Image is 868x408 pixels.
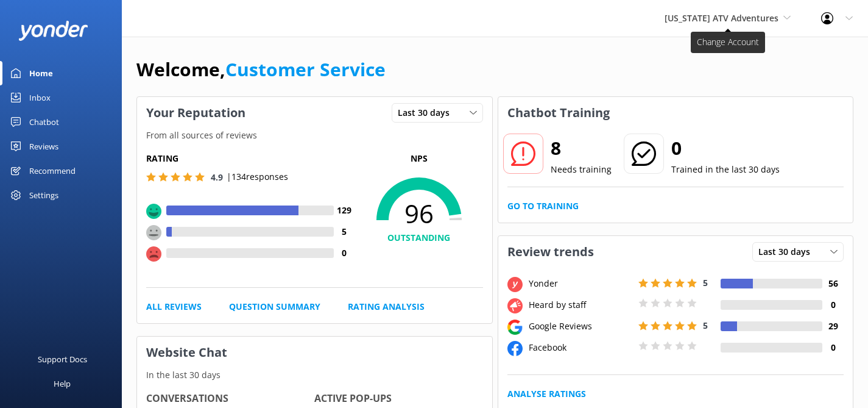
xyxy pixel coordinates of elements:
[136,55,386,84] h1: Welcome,
[29,134,58,159] div: Reviews
[227,170,288,184] p: | 134 responses
[498,236,603,268] h3: Review trends
[29,85,51,110] div: Inbox
[758,245,817,259] span: Last 30 days
[507,387,586,401] a: Analyse Ratings
[398,106,457,120] span: Last 30 days
[348,300,425,313] a: Rating Analysis
[334,204,355,217] h4: 129
[314,391,482,407] h4: Active Pop-ups
[54,371,71,396] div: Help
[671,134,780,163] h2: 0
[225,57,386,82] a: Customer Service
[355,152,483,165] p: NPS
[29,110,59,134] div: Chatbot
[137,337,492,368] h3: Website Chat
[355,198,483,229] span: 96
[355,231,483,245] h4: OUTSTANDING
[703,320,708,331] span: 5
[146,391,314,407] h4: Conversations
[703,277,708,288] span: 5
[29,183,58,207] div: Settings
[137,129,492,142] p: From all sources of reviews
[38,347,87,371] div: Support Docs
[211,171,223,183] span: 4.9
[822,277,844,290] h4: 56
[822,298,844,312] h4: 0
[822,320,844,333] h4: 29
[137,97,255,129] h3: Your Reputation
[18,21,88,41] img: yonder-white-logo.png
[334,246,355,260] h4: 0
[551,134,612,163] h2: 8
[671,163,780,176] p: Trained in the last 30 days
[526,298,635,312] div: Heard by staff
[526,320,635,333] div: Google Reviews
[29,61,53,85] div: Home
[29,159,76,183] div: Recommend
[146,300,202,313] a: All Reviews
[334,225,355,238] h4: 5
[665,12,778,24] span: [US_STATE] ATV Adventures
[526,277,635,290] div: Yonder
[526,341,635,354] div: Facebook
[146,152,355,165] h5: Rating
[498,97,619,129] h3: Chatbot Training
[229,300,320,313] a: Question Summary
[822,341,844,354] h4: 0
[137,368,492,382] p: In the last 30 days
[551,163,612,176] p: Needs training
[507,199,579,213] a: Go to Training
